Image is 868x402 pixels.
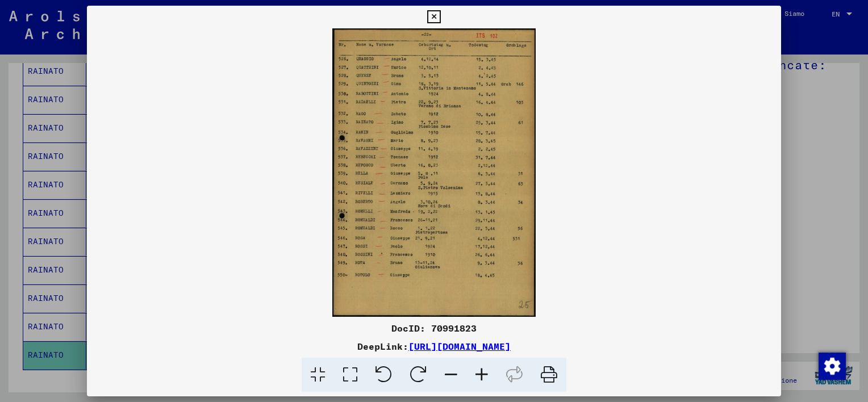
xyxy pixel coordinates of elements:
div: Modifica consenso [818,352,845,379]
div: DocID: 70991823 [87,321,781,335]
img: Modifica consenso [819,353,846,380]
a: [URL][DOMAIN_NAME] [408,341,511,352]
div: DeepLink: [87,340,781,353]
img: 001.jpg [87,28,781,317]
